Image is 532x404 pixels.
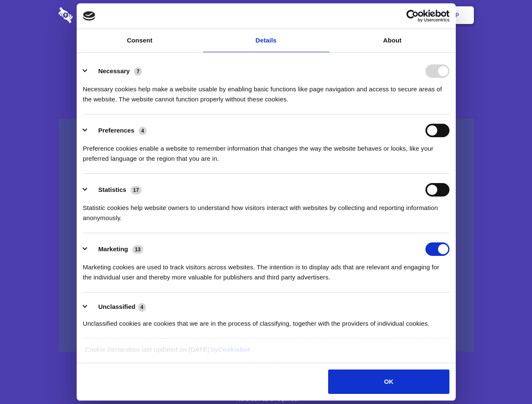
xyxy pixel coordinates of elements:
a: Login [382,2,419,28]
div: Preference cookies enable a website to remember information that changes the way the website beha... [83,137,449,164]
label: Marketing [98,245,128,252]
button: Necessary (7) [83,64,147,78]
a: Details [203,29,329,52]
button: Unclassified (4) [83,302,151,312]
a: About [329,29,456,52]
a: Cookiebot [218,346,250,353]
a: Usercentrics Cookiebot - opens in a new window [376,10,449,22]
button: OK [328,369,449,394]
div: Necessary cookies help make a website usable by enabling basic functions like page navigation and... [83,78,449,104]
img: logo [83,11,96,21]
span: 4 [139,127,147,135]
label: Preferences [98,127,134,134]
div: Statistic cookies help website owners to understand how visitors interact with websites by collec... [83,197,449,223]
span: 13 [132,245,143,254]
label: Statistics [98,186,126,193]
iframe: Drift Widget Chat Controller [490,362,522,394]
span: 7 [134,67,142,76]
div: Marketing cookies are used to track visitors across websites. The intention is to display ads tha... [83,256,449,282]
span: 4 [138,303,146,311]
h4: Auto-redaction of sensitive data, encrypted data sharing and self-destructing private chats. Shar... [59,77,474,104]
a: Contact [342,2,380,28]
a: Wistia video thumbnail [59,119,474,352]
button: Marketing (13) [83,242,149,256]
a: Consent [77,29,203,52]
img: logo-wordmark-white-trans-d4663122ce5f474addd5e946df7df03e33cb6a1c49d2221995e7729f52c070b2.svg [59,7,131,23]
button: Preferences (4) [83,124,152,137]
div: Unclassified cookies are cookies that we are in the process of classifying, together with the pro... [83,312,449,329]
h1: Eliminate Slack Data Loss. [59,38,474,68]
label: Necessary [98,67,130,74]
a: Pricing [247,2,284,28]
span: 17 [131,186,142,194]
div: Cookie declaration last updated on [DATE] by [79,345,453,361]
button: Statistics (17) [83,183,147,197]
